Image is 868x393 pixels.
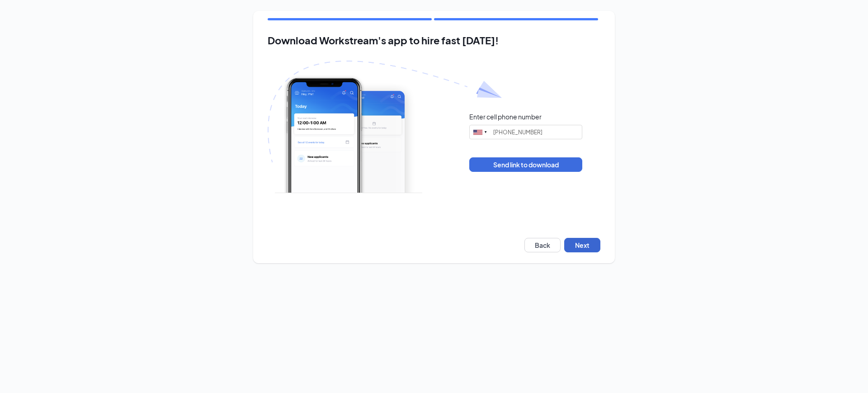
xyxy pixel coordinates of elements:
button: Back [524,238,561,252]
img: Download Workstream's app with paper plane [268,61,502,193]
input: (201) 555-0123 [469,125,582,139]
div: Enter cell phone number [469,112,542,121]
div: United States: +1 [470,125,491,139]
button: Send link to download [469,157,582,172]
h2: Download Workstream's app to hire fast [DATE]! [268,35,600,46]
button: Next [564,238,600,252]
